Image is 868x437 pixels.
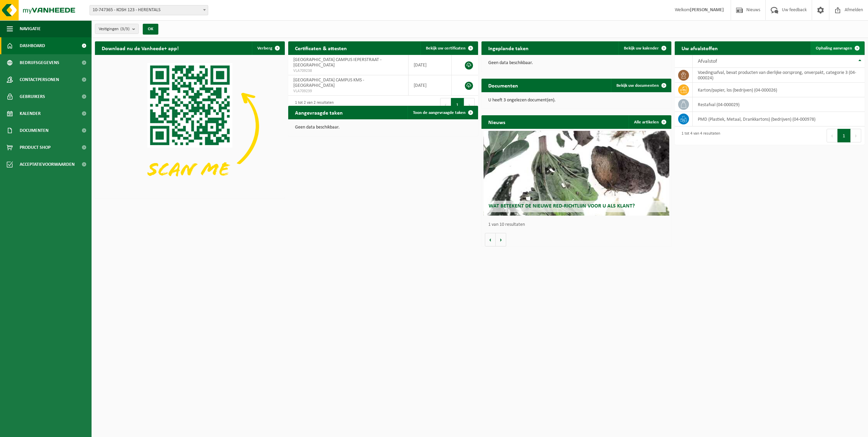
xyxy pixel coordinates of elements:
td: PMD (Plastiek, Metaal, Drankkartons) (bedrijven) (04-000978) [693,112,865,126]
button: Next [464,98,475,112]
h2: Nieuws [481,115,512,128]
a: Wat betekent de nieuwe RED-richtlijn voor u als klant? [484,131,670,216]
span: VLA709239 [293,88,403,94]
button: Next [851,129,861,142]
button: 1 [837,129,851,142]
span: [GEOGRAPHIC_DATA] CAMPUS KMS - [GEOGRAPHIC_DATA] [293,78,364,88]
span: Bekijk uw kalender [624,46,659,51]
img: Download de VHEPlus App [95,55,285,197]
a: Ophaling aanvragen [810,41,864,55]
td: [DATE] [409,75,452,96]
button: Vestigingen(3/3) [95,24,139,34]
button: OK [143,24,158,35]
p: Geen data beschikbaar. [295,125,471,130]
span: Documenten [20,122,48,139]
div: 1 tot 2 van 2 resultaten [292,97,334,112]
span: VLA709238 [293,68,403,74]
div: 1 tot 4 van 4 resultaten [678,128,720,143]
h2: Ingeplande taken [481,41,535,55]
span: Bekijk uw documenten [616,83,659,88]
span: Ophaling aanvragen [816,46,852,51]
span: Vestigingen [99,24,130,34]
span: Product Shop [20,139,51,156]
h2: Documenten [481,79,525,92]
a: Bekijk uw documenten [611,79,671,92]
strong: [PERSON_NAME] [690,7,724,13]
span: Verberg [257,46,272,51]
td: karton/papier, los (bedrijven) (04-000026) [693,83,865,97]
button: 1 [451,98,464,112]
span: Bedrijfsgegevens [20,54,59,71]
count: (3/3) [120,27,130,31]
button: Previous [440,98,451,112]
span: Wat betekent de nieuwe RED-richtlijn voor u als klant? [489,203,635,209]
td: [DATE] [409,55,452,75]
a: Alle artikelen [629,115,671,129]
span: Navigatie [20,20,41,37]
span: Toon de aangevraagde taken [413,111,466,115]
span: Acceptatievoorwaarden [20,156,75,173]
span: Gebruikers [20,88,45,105]
span: [GEOGRAPHIC_DATA] CAMPUS IEPERSTRAAT - [GEOGRAPHIC_DATA] [293,57,381,68]
a: Bekijk uw certificaten [420,41,477,55]
span: 10-747365 - KOSH 123 - HERENTALS [90,5,208,15]
p: Geen data beschikbaar. [488,61,665,65]
td: restafval (04-000029) [693,97,865,112]
button: Verberg [252,41,284,55]
span: Kalender [20,105,41,122]
p: U heeft 3 ongelezen document(en). [488,98,665,103]
span: 10-747365 - KOSH 123 - HERENTALS [90,5,208,15]
a: Toon de aangevraagde taken [408,106,477,119]
span: Afvalstof [698,59,717,64]
button: Volgende [496,233,506,246]
h2: Uw afvalstoffen [675,41,725,55]
a: Bekijk uw kalender [618,41,671,55]
button: Previous [827,129,837,142]
p: 1 van 10 resultaten [488,222,668,227]
td: voedingsafval, bevat producten van dierlijke oorsprong, onverpakt, categorie 3 (04-000024) [693,68,865,83]
span: Bekijk uw certificaten [426,46,466,51]
h2: Certificaten & attesten [288,41,354,55]
span: Dashboard [20,37,45,54]
h2: Aangevraagde taken [288,106,350,119]
button: Vorige [485,233,496,246]
span: Contactpersonen [20,71,59,88]
h2: Download nu de Vanheede+ app! [95,41,185,55]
